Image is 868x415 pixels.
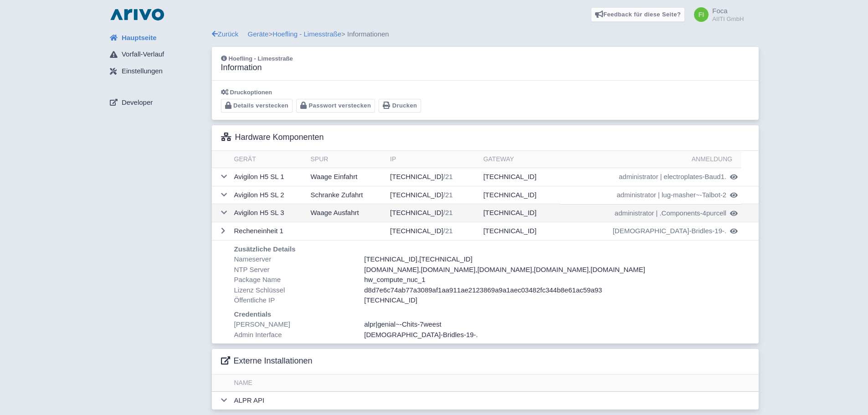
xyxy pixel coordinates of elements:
[419,255,473,263] span: [TECHNICAL_ID]
[443,173,453,180] span: /21
[421,266,475,273] span: [DOMAIN_NAME]
[296,99,375,113] button: Passwort verstecken
[443,209,453,216] span: /21
[364,296,417,304] span: [TECHNICAL_ID]
[231,222,307,240] td: Recheneinheit 1
[231,319,362,330] div: [PERSON_NAME]
[613,226,727,236] span: [DEMOGRAPHIC_DATA]-Bridles-19-.
[659,208,726,219] span: .Components-4purcell
[231,275,362,285] div: Package Name
[234,310,272,318] b: Credentials
[386,168,480,186] td: [TECHNICAL_ID]
[310,173,357,180] span: Waage Einfahrt
[386,204,480,222] td: [TECHNICAL_ID]
[229,55,293,62] span: Hoefling - Limesstraße
[230,89,272,96] span: Druckoptionen
[616,190,656,200] span: administrator
[662,190,726,200] span: lug-masher~-Talbot-2
[122,49,164,60] span: Vorfall-Verlauf
[221,99,293,113] button: Details verstecken
[364,286,602,294] span: d8d7e6c74ab77a3089af1aa911ae2123869a9a1aec03482fc344b8e61ac59a93
[386,151,480,168] th: IP
[361,254,665,265] div: ,
[591,266,645,273] span: [DOMAIN_NAME]
[443,227,453,235] span: /21
[231,168,307,186] td: Avigilon H5 SL 1
[221,63,293,73] h3: Information
[231,254,362,265] div: Nameserver
[480,151,560,168] th: Gateway
[480,168,560,186] td: [TECHNICAL_ID]
[688,7,744,22] a: Foca AIITI GmbH
[379,99,421,113] button: Drucken
[480,186,560,204] td: [TECHNICAL_ID]
[377,320,442,328] span: genial~-Chits-7weest
[560,168,741,186] td: |
[231,374,759,392] th: Name
[212,29,759,40] div: > > Informationen
[103,46,212,63] a: Vorfall-Verlauf
[560,204,741,222] td: |
[122,33,157,43] span: Hauptseite
[231,295,362,306] div: Öffentliche IP
[712,7,727,15] span: Foca
[231,265,362,275] div: NTP Server
[361,265,665,275] div: , , , ,
[619,172,658,182] span: administrator
[272,30,341,38] a: Hoefling - Limesstraße
[392,102,417,109] span: Drucken
[103,94,212,111] a: Developer
[386,186,480,204] td: [TECHNICAL_ID]
[234,245,296,253] b: Zusätzliche Details
[221,356,313,366] h3: Externe Installationen
[480,222,560,240] td: [TECHNICAL_ID]
[103,63,212,80] a: Einstellungen
[364,266,419,273] span: [DOMAIN_NAME]
[231,392,759,410] td: ALPR API
[248,30,269,38] a: Geräte
[478,266,532,273] span: [DOMAIN_NAME]
[103,29,212,46] a: Hauptseite
[364,276,425,283] span: hw_compute_nuc_1
[221,133,324,143] h3: Hardware Komponenten
[307,151,386,168] th: Spur
[212,30,239,38] a: Zurück
[122,66,163,77] span: Einstellungen
[364,320,375,328] span: alpr
[231,204,307,222] td: Avigilon H5 SL 3
[310,191,363,199] span: Schranke Zufahrt
[591,7,685,22] a: Feedback für diese Seite?
[443,191,453,199] span: /21
[122,97,153,108] span: Developer
[233,102,288,109] span: Details verstecken
[386,222,480,240] td: [TECHNICAL_ID]
[361,319,665,330] div: |
[480,204,560,222] td: [TECHNICAL_ID]
[108,7,166,22] img: logo
[534,266,589,273] span: [DOMAIN_NAME]
[231,186,307,204] td: Avigilon H5 SL 2
[364,331,478,338] span: [DEMOGRAPHIC_DATA]-Bridles-19-.
[231,285,362,296] div: Lizenz Schlüssel
[309,102,371,109] span: Passwort verstecken
[664,172,727,182] span: electroplates-Baud1.
[310,209,359,216] span: Waage Ausfahrt
[231,151,307,168] th: Gerät
[712,16,744,22] small: AIITI GmbH
[615,208,654,219] span: administrator
[231,330,362,340] div: Admin Interface
[560,151,741,168] th: Anmeldung
[560,186,741,204] td: |
[364,255,417,263] span: [TECHNICAL_ID]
